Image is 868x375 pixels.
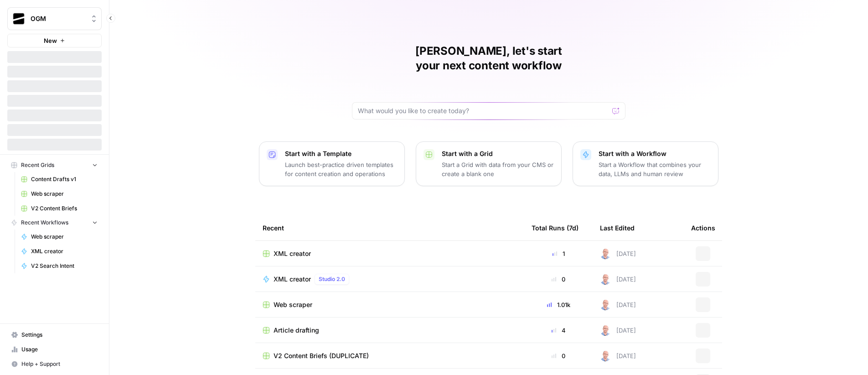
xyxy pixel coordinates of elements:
span: Recent Grids [21,161,54,169]
input: What would you like to create today? [358,106,609,115]
a: Web scraper [17,229,102,244]
div: [DATE] [600,299,636,310]
span: Help + Support [21,360,98,368]
span: V2 Content Briefs (DUPLICATE) [274,351,369,360]
a: Usage [7,342,102,357]
p: Start with a Workflow [599,149,711,158]
a: XML creator [17,244,102,259]
a: XML creatorStudio 2.0 [263,274,517,285]
span: Article drafting [274,326,319,335]
span: Studio 2.0 [319,275,345,283]
div: Recent [263,215,517,240]
span: Web scraper [31,190,98,198]
button: New [7,34,102,47]
a: V2 Content Briefs [17,201,102,216]
span: New [44,36,57,45]
h1: [PERSON_NAME], let's start your next content workflow [352,44,625,73]
div: Last Edited [600,215,635,240]
span: Web scraper [31,233,98,241]
a: Web scraper [17,187,102,201]
button: Workspace: OGM [7,7,102,30]
span: Recent Workflows [21,219,68,227]
a: Web scraper [263,300,517,309]
span: V2 Content Briefs [31,204,98,213]
img: 4tx75zylyv1pt3lh6v9ok7bbf875 [600,299,611,310]
button: Recent Grids [7,158,102,172]
button: Help + Support [7,357,102,371]
p: Start a Workflow that combines your data, LLMs and human review [599,160,711,178]
a: V2 Search Intent [17,259,102,273]
img: OGM Logo [10,10,27,27]
a: Settings [7,328,102,342]
a: XML creator [263,249,517,258]
span: Settings [21,331,98,339]
p: Start a Grid with data from your CMS or create a blank one [442,160,554,178]
div: [DATE] [600,248,636,259]
img: 4tx75zylyv1pt3lh6v9ok7bbf875 [600,248,611,259]
p: Start with a Grid [442,149,554,158]
span: XML creator [274,275,311,284]
span: OGM [31,14,86,23]
div: Total Runs (7d) [532,215,579,240]
button: Start with a WorkflowStart a Workflow that combines your data, LLMs and human review [573,141,718,186]
a: Article drafting [263,326,517,335]
img: 4tx75zylyv1pt3lh6v9ok7bbf875 [600,350,611,361]
p: Launch best-practice driven templates for content creation and operations [285,160,397,178]
span: Web scraper [274,300,312,309]
span: Content Drafts v1 [31,175,98,183]
div: [DATE] [600,325,636,336]
div: 1.01k [532,300,585,309]
div: 1 [532,249,585,258]
span: Usage [21,345,98,354]
button: Start with a TemplateLaunch best-practice driven templates for content creation and operations [259,141,405,186]
div: 0 [532,351,585,360]
span: V2 Search Intent [31,262,98,270]
div: 0 [532,275,585,284]
a: V2 Content Briefs (DUPLICATE) [263,351,517,360]
img: 4tx75zylyv1pt3lh6v9ok7bbf875 [600,325,611,336]
div: [DATE] [600,274,636,285]
button: Start with a GridStart a Grid with data from your CMS or create a blank one [416,141,562,186]
p: Start with a Template [285,149,397,158]
button: Recent Workflows [7,216,102,229]
div: 4 [532,326,585,335]
a: Content Drafts v1 [17,172,102,187]
span: XML creator [31,247,98,255]
img: 4tx75zylyv1pt3lh6v9ok7bbf875 [600,274,611,285]
div: Actions [691,215,715,240]
div: [DATE] [600,350,636,361]
span: XML creator [274,249,311,258]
